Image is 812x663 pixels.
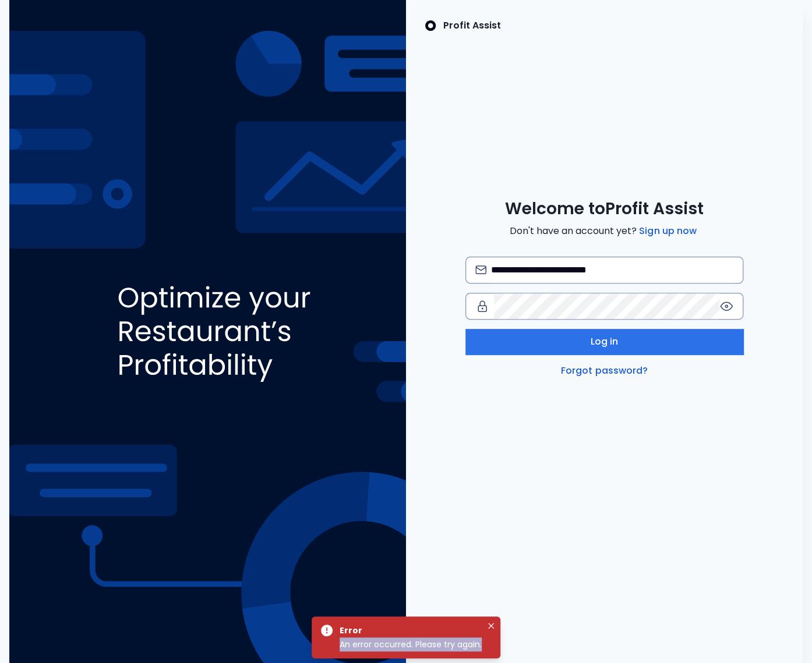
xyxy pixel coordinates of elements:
[510,224,699,238] span: Don't have an account yet?
[475,265,486,274] img: email
[484,619,498,633] button: Close
[425,19,436,33] img: SpotOn Logo
[637,224,699,238] a: Sign up now
[340,623,477,637] div: Error
[505,198,704,219] span: Welcome to Profit Assist
[443,19,501,33] p: Profit Assist
[591,335,619,349] span: Log in
[559,364,651,378] a: Forgot password?
[340,637,482,651] div: An error occurred. Please try again.
[465,329,743,354] button: Log in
